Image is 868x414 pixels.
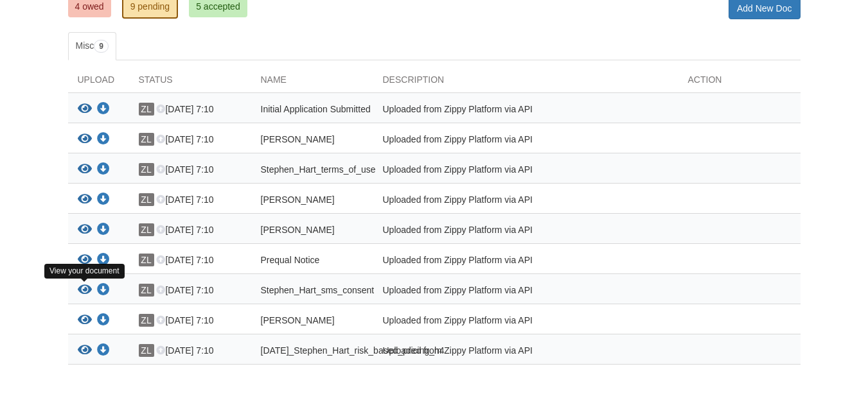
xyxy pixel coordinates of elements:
[678,73,801,92] div: Action
[139,163,154,176] span: ZL
[44,264,125,279] div: View your document
[156,345,213,356] span: [DATE] 7:10
[373,284,678,300] div: Uploaded from Zippy Platform via API
[373,344,678,361] div: Uploaded from Zippy Platform via API
[261,315,335,325] span: [PERSON_NAME]
[78,103,92,116] button: View Initial Application Submitted
[261,164,376,175] span: Stephen_Hart_terms_of_use
[156,104,213,114] span: [DATE] 7:10
[156,285,213,295] span: [DATE] 7:10
[139,314,154,327] span: ZL
[139,223,154,236] span: ZL
[261,255,320,265] span: Prequal Notice
[94,40,109,53] span: 9
[156,164,213,175] span: [DATE] 7:10
[68,32,116,60] a: Misc
[373,133,678,150] div: Uploaded from Zippy Platform via API
[156,194,213,205] span: [DATE] 7:10
[139,284,154,297] span: ZL
[97,316,110,326] a: Download Stephen_Hart_privacy_notice
[97,286,110,296] a: Download Stephen_Hart_sms_consent
[97,105,110,115] a: Download Initial Application Submitted
[139,103,154,116] span: ZL
[373,254,678,270] div: Uploaded from Zippy Platform via API
[97,135,110,145] a: Download Stephen_Hart_credit_authorization
[373,163,678,180] div: Uploaded from Zippy Platform via API
[261,285,375,295] span: Stephen_Hart_sms_consent
[139,193,154,206] span: ZL
[373,193,678,210] div: Uploaded from Zippy Platform via API
[78,133,92,146] button: View Stephen_Hart_credit_authorization
[373,103,678,119] div: Uploaded from Zippy Platform via API
[373,73,678,92] div: Description
[139,133,154,146] span: ZL
[261,225,335,235] span: [PERSON_NAME]
[156,225,213,235] span: [DATE] 7:10
[261,194,335,205] span: [PERSON_NAME]
[78,163,92,177] button: View Stephen_Hart_terms_of_use
[78,314,92,327] button: View Stephen_Hart_privacy_notice
[97,225,110,236] a: Download Stephen_Hart_esign_consent
[97,165,110,175] a: Download Stephen_Hart_terms_of_use
[78,284,92,297] button: View Stephen_Hart_sms_consent
[156,134,213,144] span: [DATE] 7:10
[78,193,92,207] button: View Stephen_Hart_true_and_correct_consent
[97,255,110,266] a: Download Prequal Notice
[251,73,373,92] div: Name
[78,223,92,237] button: View Stephen_Hart_esign_consent
[261,134,335,144] span: [PERSON_NAME]
[139,344,154,357] span: ZL
[97,346,110,356] a: Download 08-26-2025_Stephen_Hart_risk_based_pricing_h4
[139,254,154,266] span: ZL
[78,344,92,358] button: View 08-26-2025_Stephen_Hart_risk_based_pricing_h4
[373,314,678,331] div: Uploaded from Zippy Platform via API
[156,255,213,265] span: [DATE] 7:10
[156,315,213,325] span: [DATE] 7:10
[373,223,678,240] div: Uploaded from Zippy Platform via API
[97,195,110,205] a: Download Stephen_Hart_true_and_correct_consent
[261,104,371,114] span: Initial Application Submitted
[78,254,92,267] button: View Prequal Notice
[129,73,251,92] div: Status
[68,73,129,92] div: Upload
[261,345,445,356] span: [DATE]_Stephen_Hart_risk_based_pricing_h4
